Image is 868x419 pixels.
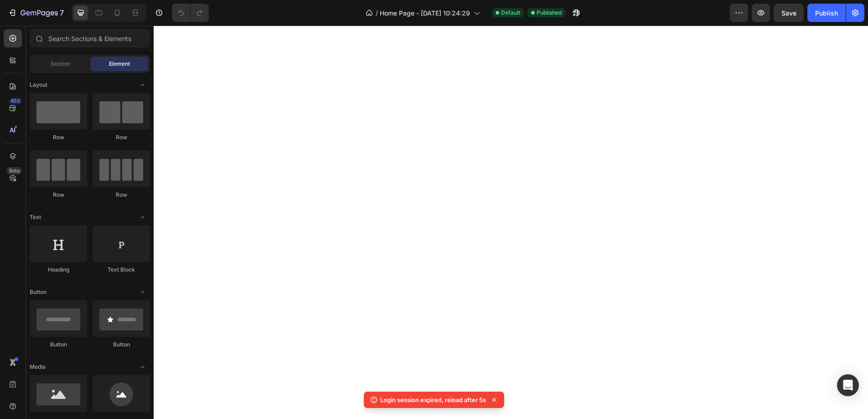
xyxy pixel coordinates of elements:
span: Default [501,9,520,17]
span: Toggle open [135,360,150,374]
button: 7 [4,4,68,22]
div: Row [30,133,87,141]
span: Save [781,9,796,17]
button: Save [774,4,804,22]
div: Undo/Redo [172,4,209,22]
iframe: Design area [154,26,868,419]
div: Row [93,191,150,199]
span: Layout [30,81,47,89]
span: Home Page - [DATE] 10:24:29 [380,8,470,18]
span: Button [30,288,46,296]
div: Button [30,340,87,349]
div: Heading [30,266,87,274]
div: Button [93,340,150,349]
p: Login session expired, reload after 5s [380,395,486,404]
button: Publish [807,4,846,22]
span: Toggle open [135,210,150,225]
div: Row [93,133,150,141]
span: Published [537,9,562,17]
div: 450 [9,97,22,105]
p: 7 [60,7,64,18]
span: / [376,8,378,18]
div: Beta [7,167,22,174]
span: Media [30,363,46,371]
div: Row [30,191,87,199]
div: Publish [815,8,838,18]
span: Text [30,213,41,221]
span: Toggle open [135,285,150,299]
span: Element [109,60,130,68]
div: Open Intercom Messenger [837,374,859,396]
span: Section [51,60,70,68]
input: Search Sections & Elements [30,29,150,47]
span: Toggle open [135,78,150,92]
div: Text Block [93,266,150,274]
